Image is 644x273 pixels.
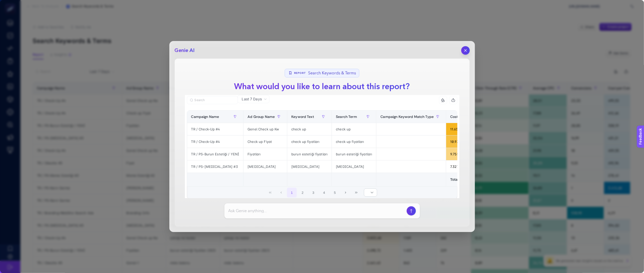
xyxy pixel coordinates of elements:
[287,160,332,173] div: [MEDICAL_DATA]
[187,148,243,160] div: TR / PS-Burun Estetiği / YENİ
[341,188,350,197] button: Next Page
[332,135,376,148] div: check up fiyatları
[309,188,318,197] button: 3
[248,115,275,119] span: Ad Group Name
[332,123,376,135] div: check up
[336,115,357,119] span: Search Term
[187,160,243,173] div: TR / PS-[MEDICAL_DATA] #3
[287,123,332,135] div: check up
[446,123,483,135] div: 11.650,99
[352,188,361,197] button: Last Page
[243,123,287,135] div: Genel Check up Kw
[287,135,332,148] div: check up fiyatları
[175,47,195,54] h2: Genie AI
[446,135,483,148] div: 10.933,06
[298,188,307,197] button: 2
[3,2,19,6] span: Feedback
[450,115,458,119] span: Cost
[380,115,434,119] span: Campaign Keyword Match Type
[450,177,478,182] div: Total: 361.148.72
[243,148,287,160] div: Fiyatları
[228,208,405,214] input: Ask Genie anything...
[294,71,306,75] span: Report
[332,160,376,173] div: [MEDICAL_DATA]
[191,115,219,119] span: Campaign Name
[287,148,332,160] div: burun estetiği fiyatları
[242,97,262,102] span: Last 7 Days
[187,123,243,135] div: TR / Check-Up #4
[243,160,287,173] div: [MEDICAL_DATA]
[230,80,414,93] h1: What would you like to learn about this report?
[332,148,376,160] div: burun estetiği fiyatları
[330,188,340,197] button: 5
[308,70,356,76] span: Search Keywords & Terms
[185,103,459,208] div: Last 7 Days
[187,135,243,148] div: TR / Check-Up #4
[195,98,235,102] input: Search
[446,160,483,173] div: 7.327,07
[287,188,297,197] button: 1
[291,115,314,119] span: Keyword Text
[319,188,329,197] button: 4
[446,148,483,160] div: 9.755,75
[243,135,287,148] div: Check up Fiyat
